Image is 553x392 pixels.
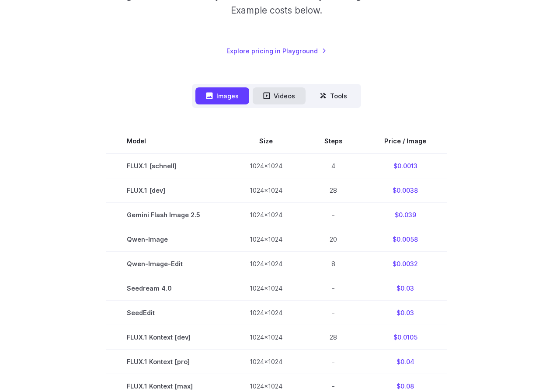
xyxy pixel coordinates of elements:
[309,87,358,104] button: Tools
[106,350,229,374] td: FLUX.1 Kontext [pro]
[363,227,447,251] td: $0.0058
[229,251,303,276] td: 1024x1024
[229,129,303,153] th: Size
[229,227,303,251] td: 1024x1024
[303,300,363,325] td: -
[363,178,447,202] td: $0.0038
[229,350,303,374] td: 1024x1024
[195,87,249,104] button: Images
[106,178,229,202] td: FLUX.1 [dev]
[106,276,229,300] td: Seedream 4.0
[106,153,229,178] td: FLUX.1 [schnell]
[363,276,447,300] td: $0.03
[303,227,363,251] td: 20
[106,325,229,350] td: FLUX.1 Kontext [dev]
[106,227,229,251] td: Qwen-Image
[106,251,229,276] td: Qwen-Image-Edit
[303,350,363,374] td: -
[363,129,447,153] th: Price / Image
[363,350,447,374] td: $0.04
[303,202,363,227] td: -
[226,46,327,56] a: Explore pricing in Playground
[229,178,303,202] td: 1024x1024
[303,178,363,202] td: 28
[253,87,306,104] button: Videos
[303,276,363,300] td: -
[303,129,363,153] th: Steps
[303,251,363,276] td: 8
[127,210,208,220] span: Gemini Flash Image 2.5
[229,153,303,178] td: 1024x1024
[363,251,447,276] td: $0.0032
[106,129,229,153] th: Model
[363,300,447,325] td: $0.03
[229,202,303,227] td: 1024x1024
[106,300,229,325] td: SeedEdit
[303,153,363,178] td: 4
[303,325,363,350] td: 28
[363,153,447,178] td: $0.0013
[363,325,447,350] td: $0.0105
[229,276,303,300] td: 1024x1024
[229,325,303,350] td: 1024x1024
[229,300,303,325] td: 1024x1024
[363,202,447,227] td: $0.039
